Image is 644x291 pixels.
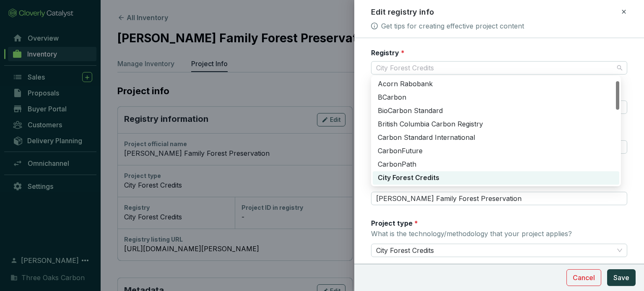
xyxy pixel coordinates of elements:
[373,131,619,144] div: Carbon Standard International
[573,273,595,283] span: Cancel
[373,171,619,185] div: City Forest Credits
[373,77,619,91] div: Acorn Rabobank
[371,219,418,228] label: Project type
[378,93,614,102] div: BCarbon
[566,269,601,286] button: Cancel
[373,104,619,118] div: BioCarbon Standard
[378,120,614,129] div: British Columbia Carbon Registry
[373,91,619,104] div: BCarbon
[378,160,614,169] div: CarbonPath
[378,147,614,156] div: CarbonFuture
[381,21,524,31] a: Get tips for creating effective project content
[371,7,434,18] h2: Edit registry info
[376,244,622,257] span: City Forest Credits
[607,269,636,286] button: Save
[378,80,614,89] div: Acorn Rabobank
[378,106,614,116] div: BioCarbon Standard
[378,173,614,183] div: City Forest Credits
[376,62,622,74] span: City Forest Credits
[613,273,629,283] span: Save
[373,144,619,158] div: CarbonFuture
[371,48,405,57] label: Registry
[378,133,614,142] div: Carbon Standard International
[371,229,572,239] p: What is the technology/methodology that your project applies?
[373,158,619,171] div: CarbonPath
[373,118,619,131] div: British Columbia Carbon Registry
